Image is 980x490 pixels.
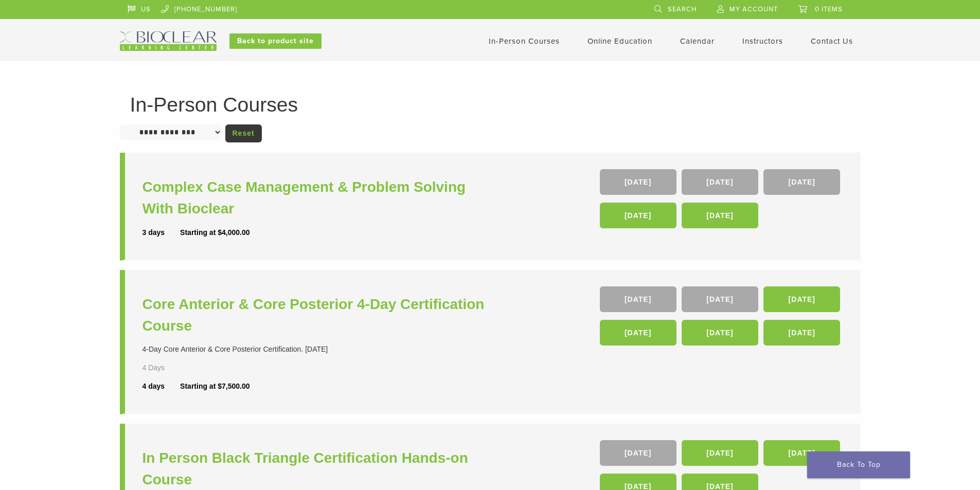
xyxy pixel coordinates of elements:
[225,124,262,142] a: Reset
[682,203,758,228] a: [DATE]
[682,169,758,195] a: [DATE]
[742,37,783,46] a: Instructors
[682,440,758,466] a: [DATE]
[815,5,843,13] span: 0 items
[600,169,676,195] a: [DATE]
[600,320,676,346] a: [DATE]
[763,320,840,346] a: [DATE]
[600,203,676,228] a: [DATE]
[763,169,840,195] a: [DATE]
[142,381,181,392] div: 4 days
[763,440,840,466] a: [DATE]
[600,286,676,312] a: [DATE]
[600,169,843,233] div: , , , ,
[682,320,758,346] a: [DATE]
[180,227,250,238] div: Starting at $4,000.00
[807,451,910,478] a: Back To Top
[668,5,697,13] span: Search
[729,5,778,13] span: My Account
[763,286,840,312] a: [DATE]
[120,31,217,51] img: Bioclear
[180,381,250,392] div: Starting at $7,500.00
[142,227,181,238] div: 3 days
[489,37,560,46] a: In-Person Courses
[811,37,853,46] a: Contact Us
[142,294,493,337] a: Core Anterior & Core Posterior 4-Day Certification Course
[600,286,843,351] div: , , , , ,
[682,286,758,312] a: [DATE]
[142,176,493,220] a: Complex Case Management & Problem Solving With Bioclear
[600,440,676,466] a: [DATE]
[142,362,195,373] div: 4 Days
[229,33,322,49] a: Back to product site
[587,37,652,46] a: Online Education
[142,344,493,355] div: 4-Day Core Anterior & Core Posterior Certification. [DATE]
[680,37,715,46] a: Calendar
[130,95,850,115] h1: In-Person Courses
